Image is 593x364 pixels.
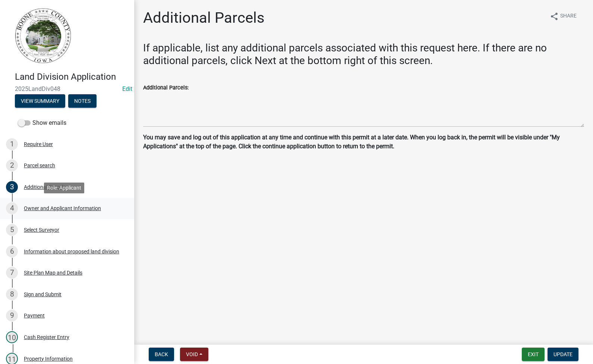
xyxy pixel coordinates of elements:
[6,246,18,257] div: 6
[24,227,59,232] div: Select Surveyor
[122,85,132,92] a: Edit
[143,85,189,91] label: Additional Parcels:
[24,292,61,297] div: Sign and Submit
[24,313,45,318] div: Payment
[24,249,119,254] div: Information about proposed land division
[24,356,73,361] div: Property Information
[143,42,584,67] h3: If applicable, list any additional parcels associated with this request here. If there are no add...
[122,85,132,92] wm-modal-confirm: Edit Application Number
[6,288,18,300] div: 8
[6,202,18,214] div: 4
[149,348,174,361] button: Back
[24,206,101,211] div: Owner and Applicant Information
[24,270,82,275] div: Site Plan Map and Details
[18,118,66,127] label: Show emails
[24,142,53,147] div: Require User
[24,163,55,168] div: Parcel search
[6,310,18,322] div: 9
[15,98,65,104] wm-modal-confirm: Summary
[155,351,168,357] span: Back
[544,9,583,23] button: shareShare
[553,351,573,357] span: Update
[186,351,198,357] span: Void
[68,98,97,104] wm-modal-confirm: Notes
[44,183,84,193] div: Role: Applicant
[180,348,208,361] button: Void
[15,85,119,92] span: 2025LandDiv048
[24,184,66,190] div: Additional Parcels
[15,94,65,108] button: View Summary
[6,159,18,171] div: 2
[6,267,18,279] div: 7
[6,138,18,150] div: 1
[143,134,560,150] strong: You may save and log out of this application at any time and continue with this permit at a later...
[6,224,18,236] div: 5
[6,181,18,193] div: 3
[522,348,545,361] button: Exit
[68,94,97,108] button: Notes
[548,348,578,361] button: Update
[550,12,559,21] i: share
[143,9,265,27] h1: Additional Parcels
[24,335,69,340] div: Cash Register Entry
[6,331,18,343] div: 10
[15,72,128,82] h4: Land Division Application
[15,8,72,64] img: Boone County, Iowa
[560,12,577,21] span: Share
